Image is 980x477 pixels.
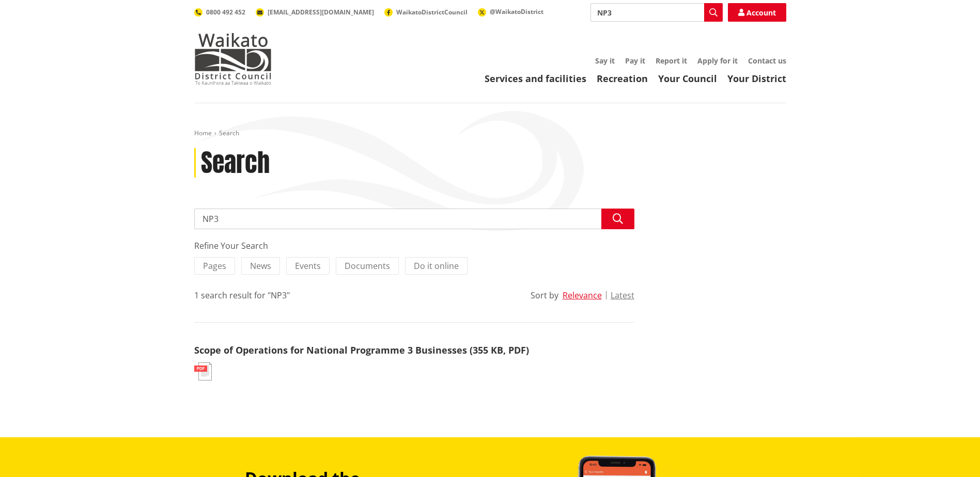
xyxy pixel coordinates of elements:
[194,8,245,17] a: 0800 492 452
[295,260,321,272] span: Events
[728,3,786,22] a: Account
[194,209,634,229] input: Search input
[219,129,239,137] span: Search
[597,72,648,85] a: Recreation
[414,260,459,272] span: Do it online
[625,56,645,66] a: Pay it
[194,129,212,137] a: Home
[194,344,529,356] a: Scope of Operations for National Programme 3 Businesses (355 KB, PDF)
[396,8,468,17] span: WaikatoDistrictCouncil
[563,291,602,300] button: Relevance
[206,8,245,17] span: 0800 492 452
[256,8,374,17] a: [EMAIL_ADDRESS][DOMAIN_NAME]
[748,56,786,66] a: Contact us
[201,148,270,178] h1: Search
[727,72,786,85] a: Your District
[478,7,543,16] a: @WaikatoDistrict
[194,129,786,138] nav: breadcrumb
[194,289,290,301] div: 1 search result for "NP3"
[203,260,226,272] span: Pages
[656,56,687,66] a: Report it
[194,240,634,252] div: Refine Your Search
[250,260,271,272] span: News
[531,289,558,301] div: Sort by
[490,7,543,16] span: @WaikatoDistrict
[611,291,634,300] button: Latest
[697,56,738,66] a: Apply for it
[485,72,586,85] a: Services and facilities
[595,56,615,66] a: Say it
[590,3,723,22] input: Search input
[384,8,468,17] a: WaikatoDistrictCouncil
[658,72,717,85] a: Your Council
[268,8,374,17] span: [EMAIL_ADDRESS][DOMAIN_NAME]
[345,260,390,272] span: Documents
[194,33,272,85] img: Waikato District Council - Te Kaunihera aa Takiwaa o Waikato
[194,362,212,380] img: document-pdf.svg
